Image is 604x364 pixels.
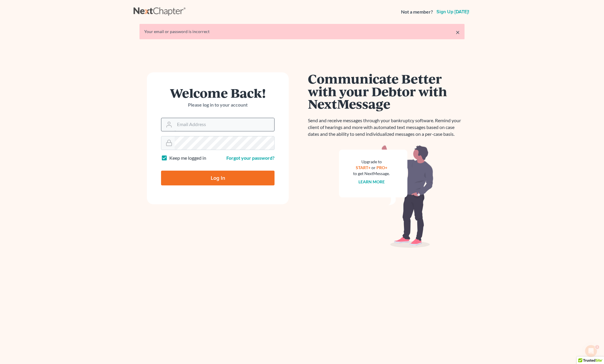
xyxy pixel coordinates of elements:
[371,165,376,170] span: or
[339,145,433,248] img: nextmessage_bg-59042aed3d76b12b5cd301f8e5b87938c9018125f34e5fa2b7a6b67550977c72.svg
[356,165,371,170] a: START+
[376,165,387,170] a: PRO+
[358,179,385,184] a: Learn more
[584,344,598,358] iframe: Intercom live chat
[353,171,390,177] div: to get NextMessage.
[161,102,275,108] p: Please log in to your account
[169,155,206,161] label: Keep me logged in
[175,118,274,131] input: Email Address
[308,117,465,138] p: Send and receive messages through your bankruptcy software. Remind your client of hearings and mo...
[435,9,470,14] a: Sign up [DATE]!
[353,159,390,165] div: Upgrade to
[456,29,460,36] a: ×
[161,171,275,185] input: Log In
[226,155,275,161] a: Forgot your password?
[161,86,275,99] h1: Welcome Back!
[596,344,601,349] span: 1
[308,72,465,110] h1: Communicate Better with your Debtor with NextMessage
[144,29,460,35] div: Your email or password is incorrect
[401,9,433,15] strong: Not a member?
